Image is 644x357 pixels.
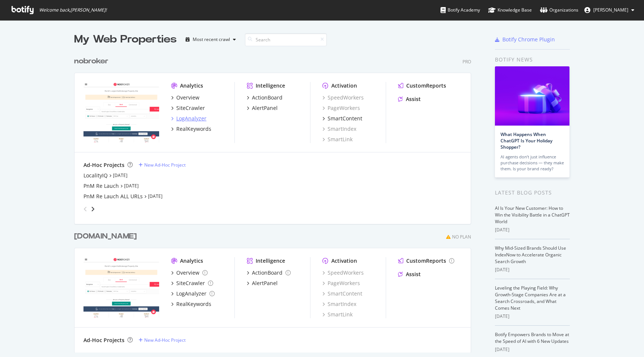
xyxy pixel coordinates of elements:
div: Most recent crawl [193,37,230,42]
a: SmartContent [322,115,362,122]
div: Activation [331,257,357,265]
div: No Plan [452,234,471,240]
a: nobroker [74,56,111,67]
div: Knowledge Base [488,6,532,14]
a: PageWorkers [322,279,360,287]
div: New Ad-Hoc Project [144,337,186,343]
a: CustomReports [398,257,454,265]
img: nobroker.com [83,82,159,142]
a: New Ad-Hoc Project [139,337,186,343]
div: Latest Blog Posts [495,189,570,197]
div: SmartLink [322,311,353,318]
div: [DATE] [495,266,570,273]
a: LogAnalyzer [171,290,215,297]
input: Search [245,33,327,46]
div: Intelligence [256,257,285,265]
a: ActionBoard [247,94,282,101]
a: Botify Empowers Brands to Move at the Speed of AI with 6 New Updates [495,331,569,344]
div: RealKeywords [176,300,211,308]
div: CustomReports [406,82,446,89]
a: [DATE] [124,183,139,189]
div: Organizations [540,6,578,14]
div: [DATE] [495,346,570,353]
a: [DOMAIN_NAME] [74,231,140,242]
a: SmartIndex [322,300,356,308]
div: [DOMAIN_NAME] [74,231,137,242]
div: LogAnalyzer [176,290,206,297]
a: Assist [398,95,421,103]
a: Overview [171,269,208,277]
div: SiteCrawler [176,279,205,287]
div: RealKeywords [176,125,211,133]
div: grid [74,47,477,353]
a: What Happens When ChatGPT Is Your Holiday Shopper? [501,131,552,150]
a: SmartLink [322,136,353,143]
div: AlertPanel [252,279,278,287]
span: Bharat Lohakare [593,7,628,13]
a: PageWorkers [322,104,360,112]
a: PnM Re Lauch ALL URLs [83,193,143,200]
div: New Ad-Hoc Project [144,162,186,168]
a: ActionBoard [247,269,291,277]
a: Botify Chrome Plugin [495,36,555,43]
div: Activation [331,82,357,89]
div: Intelligence [256,82,285,89]
div: Ad-Hoc Projects [83,161,124,169]
div: ActionBoard [252,269,282,277]
div: SiteCrawler [176,104,205,112]
a: SpeedWorkers [322,94,364,101]
a: SpeedWorkers [322,269,364,277]
a: Overview [171,94,199,101]
div: Assist [406,271,421,278]
a: SiteCrawler [171,104,205,112]
a: CustomReports [398,82,446,89]
a: LogAnalyzer [171,115,206,122]
a: AlertPanel [247,104,278,112]
div: Botify Academy [441,6,480,14]
div: ActionBoard [252,94,282,101]
div: Analytics [180,82,203,89]
div: SmartContent [328,115,362,122]
a: [DATE] [148,193,162,199]
div: AI agents don’t just influence purchase decisions — they make them. Is your brand ready? [501,154,564,172]
div: angle-left [80,203,90,215]
a: Leveling the Playing Field: Why Growth-Stage Companies Are at a Search Crossroads, and What Comes... [495,285,566,311]
div: [DATE] [495,227,570,233]
img: nobrokersecondary.com [83,257,159,317]
a: RealKeywords [171,300,211,308]
a: PnM Re Lauch [83,182,119,190]
span: Welcome back, [PERSON_NAME] ! [39,7,107,13]
a: AI Is Your New Customer: How to Win the Visibility Battle in a ChatGPT World [495,205,570,225]
div: nobroker [74,56,108,67]
a: LocalityIQ [83,172,108,179]
a: Assist [398,271,421,278]
a: Why Mid-Sized Brands Should Use IndexNow to Accelerate Organic Search Growth [495,245,566,265]
div: Ad-Hoc Projects [83,337,124,344]
div: [DATE] [495,313,570,320]
img: What Happens When ChatGPT Is Your Holiday Shopper? [495,66,569,126]
a: New Ad-Hoc Project [139,162,186,168]
button: Most recent crawl [183,34,239,45]
div: Pro [463,59,471,65]
a: SmartContent [322,290,362,297]
div: AlertPanel [252,104,278,112]
div: Analytics [180,257,203,265]
a: SmartIndex [322,125,356,133]
div: My Web Properties [74,32,177,47]
a: SiteCrawler [171,279,213,287]
button: [PERSON_NAME] [578,4,640,16]
div: Assist [406,95,421,103]
div: Botify Chrome Plugin [502,36,555,43]
a: [DATE] [113,172,127,178]
div: angle-right [90,205,95,213]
